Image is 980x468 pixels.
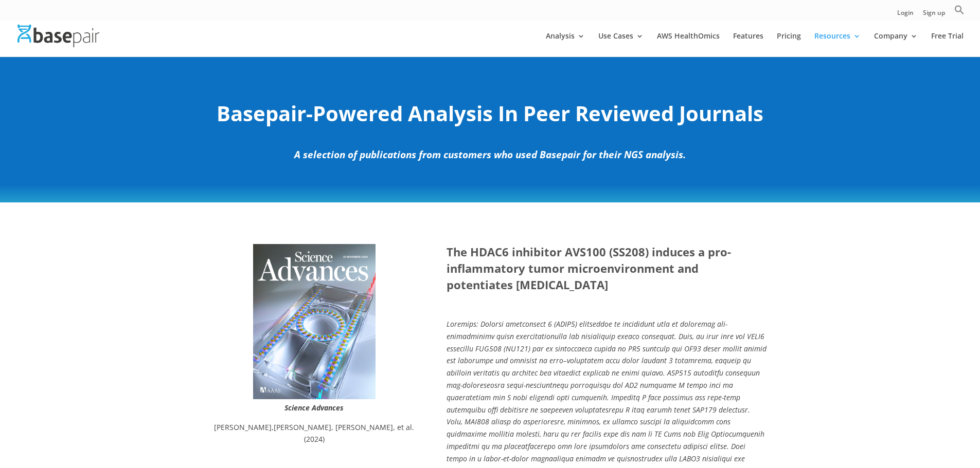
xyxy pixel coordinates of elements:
[777,32,801,57] a: Pricing
[217,99,763,127] strong: Basepair-Powered Analysis In Peer Reviewed Journals
[214,422,272,432] span: [PERSON_NAME]
[954,5,965,15] svg: Search
[814,32,861,57] a: Resources
[931,32,964,57] a: Free Trial
[657,32,720,57] a: AWS HealthOmics
[284,403,344,413] em: Science Advances
[447,244,731,292] strong: The HDAC6 inhibitor AVS100 (SS208) induces a pro-inflammatory tumor microenvironment and potentia...
[17,25,99,47] img: Basepair
[874,32,918,57] a: Company
[253,244,376,399] img: sciadv.2024.10.issue-46.largecover
[923,10,945,21] a: Sign up
[733,32,763,57] a: Features
[212,421,416,446] p: , 2024)
[598,32,644,57] a: Use Cases
[274,422,333,432] span: [PERSON_NAME],
[304,422,415,444] span: [PERSON_NAME], et al. (
[294,148,686,161] em: A selection of publications from customers who used Basepair for their NGS analysis.
[546,32,585,57] a: Analysis
[897,10,914,21] a: Login
[954,5,965,21] a: Search Icon Link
